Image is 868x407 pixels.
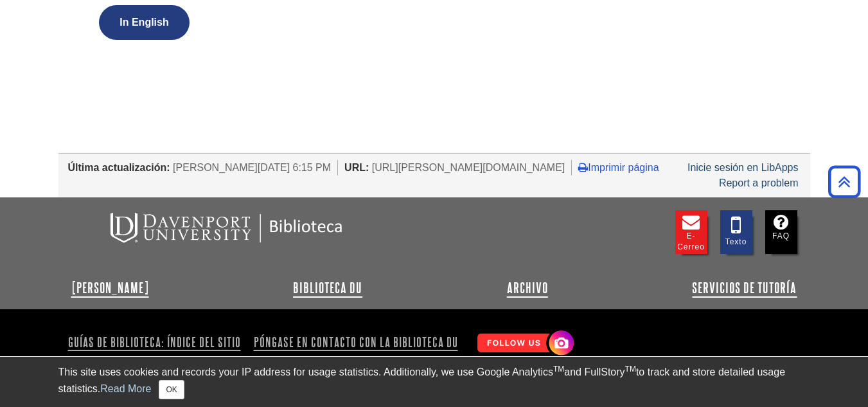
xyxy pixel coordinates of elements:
[824,173,865,190] a: Back to Top
[68,162,170,173] span: Última actualización:
[293,280,362,296] a: Biblioteca DU
[578,162,659,173] a: Imprimir página
[719,177,799,188] a: Report a problem
[687,162,799,173] a: Inicie sesión en LibApps
[344,162,369,173] span: URL:
[159,380,184,399] button: Close
[765,210,797,254] a: FAQ
[507,280,548,296] a: Archivo
[58,365,810,399] div: This site uses cookies and records your IP address for usage statistics. Additionally, we use Goo...
[249,331,463,353] a: Póngase en contacto con la biblioteca DU
[720,210,752,254] a: Texto
[553,365,564,374] sup: TM
[675,210,707,254] a: E-Cerreo
[625,365,636,374] sup: TM
[692,280,797,296] a: Servicios de tutoría
[71,210,380,246] img: Biblioteca DU
[100,383,151,394] a: Read More
[173,162,331,173] span: [PERSON_NAME][DATE] 6:15 PM
[99,5,189,40] button: In English
[96,17,192,28] a: In English
[578,162,588,172] i: Imprimir página
[68,331,246,353] a: Guías de biblioteca: índice del sitio
[71,280,149,296] a: [PERSON_NAME]
[471,325,577,362] img: Follow Us! Instagram
[372,162,565,173] span: [URL][PERSON_NAME][DOMAIN_NAME]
